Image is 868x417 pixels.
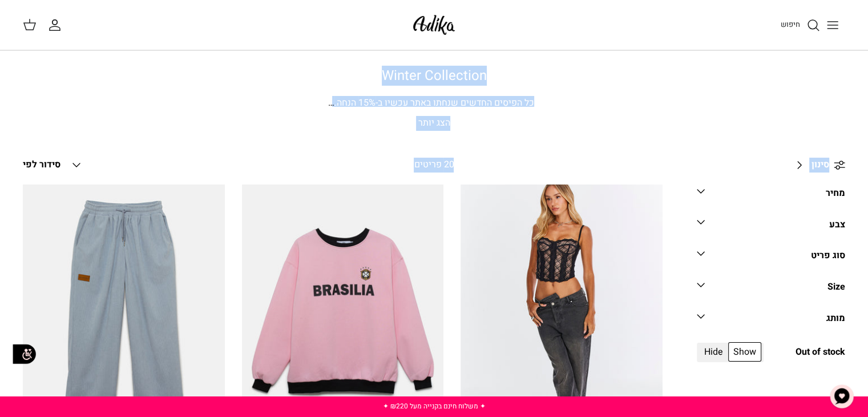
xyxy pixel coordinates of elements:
[336,158,532,173] div: 20 פריטים
[781,18,820,32] a: חיפוש
[826,186,845,201] div: מחיר
[811,248,845,263] div: סוג פריט
[697,247,845,272] a: סוג פריט
[826,311,845,326] div: מותג
[9,338,40,370] img: accessibility_icon02.svg
[829,218,845,232] div: צבע
[48,18,66,32] a: החשבון שלי
[827,280,845,295] div: Size
[728,342,761,362] span: Show
[699,342,728,362] span: Hide
[376,96,534,110] span: כל הפיסים החדשים שנחתו באתר עכשיו ב-
[35,68,834,85] h1: Winter Collection
[358,96,369,110] span: 15
[825,379,859,414] button: צ'אט
[697,310,845,335] a: מותג
[697,278,845,304] a: Size
[382,401,485,411] a: ✦ משלוח חינם בקנייה מעל ₪220 ✦
[35,116,834,131] p: הצג יותר
[789,151,845,179] a: סינון
[820,13,845,38] button: Toggle menu
[812,158,829,173] span: סינון
[328,96,376,110] span: % הנחה.
[23,153,83,178] button: סידור לפי
[23,158,60,171] span: סידור לפי
[697,215,845,241] a: צבע
[697,185,845,210] a: מחיר
[796,345,845,360] span: Out of stock
[410,11,458,38] img: Adika IL
[781,19,800,30] span: חיפוש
